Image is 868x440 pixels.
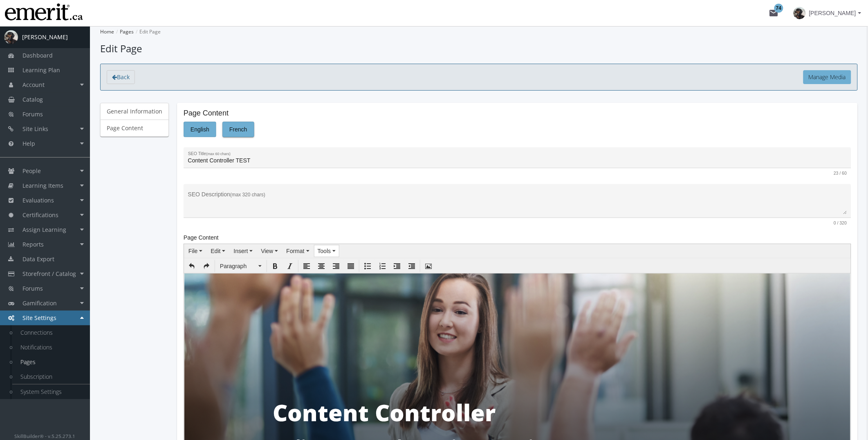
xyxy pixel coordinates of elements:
h1: Content Controller [89,125,392,153]
mat-icon: mail [769,8,779,18]
button: English [184,122,216,137]
a: Pages [12,355,90,369]
a: Subscription [12,369,90,384]
a: Connections [12,325,90,340]
div: Justify [344,260,358,272]
span: People [22,167,41,175]
span: Edit [211,248,220,254]
div: Insert/edit image [422,260,435,272]
img: profilePicture.png [4,30,18,44]
span: Learning Plan [22,66,60,74]
div: Decrease indent [405,260,419,272]
span: English [191,122,209,137]
span: Dashboard [22,51,53,59]
div: Bold [268,260,282,272]
span: [PERSON_NAME] [809,6,856,20]
span: File [188,248,198,254]
button: Manage Media [803,70,851,84]
div: Align right [329,260,343,272]
span: Site Links [22,125,48,133]
label: Page Content [184,233,219,242]
a: General Information [100,103,169,120]
span: Forums [22,110,43,118]
button: French [222,122,254,137]
span: Storefront / Catalog [22,270,76,278]
mat-hint: 0 / 320 [834,221,847,226]
small: SkillBuilder® - v.5.25.273.1 [15,433,76,439]
a: Back [107,70,135,84]
h2: What Is Content Controller? [89,338,578,359]
span: Help [22,140,35,147]
span: Gamification [22,299,57,307]
a: Home [100,28,114,35]
div: [PERSON_NAME] [22,33,68,41]
span: Paragraph [220,262,257,270]
mat-hint: 23 / 60 [834,171,847,176]
span: Data Export [22,255,54,263]
li: Edit Page [134,26,161,38]
h2: Page Content [184,109,851,118]
span: Reports [22,240,44,248]
div: Numbered list [375,260,389,272]
span: Format [286,248,304,254]
div: Bullet list [361,260,375,272]
span: Forums [22,284,43,292]
span: Back [117,73,130,81]
div: Redo [200,260,213,272]
a: Notifications [12,340,90,355]
a: Page Content [100,120,169,137]
div: Undo [185,260,199,272]
p: Deliver trusted Emerit eLearning on your Learning Management System [89,162,384,226]
span: Certifications [22,211,58,219]
h1: Edit Page [100,42,858,56]
div: Italic [283,260,297,272]
span: Tools [318,248,331,254]
a: Pages [120,28,134,35]
span: Evaluations [22,196,54,204]
span: French [229,122,247,137]
span: Account [22,81,45,89]
div: Increase indent [390,260,404,272]
h4: Content Controller is a flexible distribution tool that lets you host Emerit’s industry-validated... [89,380,578,435]
span: Catalog [22,96,43,103]
a: System Settings [12,384,90,399]
span: Learning Items [22,182,63,189]
span: View [261,248,273,254]
div: Align left [300,260,314,272]
span: Site Settings [22,314,56,322]
span: Insert [233,248,248,254]
div: Align center [314,260,328,272]
span: Assign Learning [22,226,66,233]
